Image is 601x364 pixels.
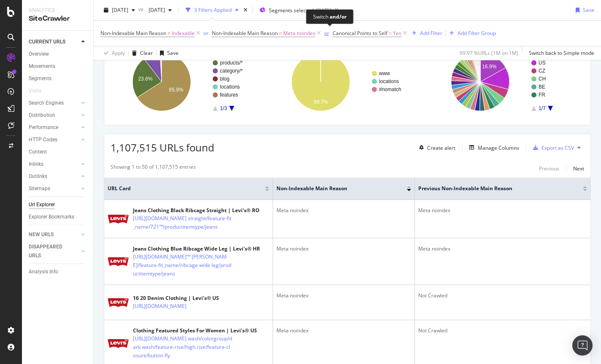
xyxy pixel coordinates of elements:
div: Content [29,148,47,156]
div: Clothing Featured Styles For Women | Levi's® US [133,327,269,334]
div: Previous [539,165,559,172]
a: NEW URLS [29,230,79,239]
text: features [220,92,238,98]
span: Previous Non-Indexable Main Reason [418,185,570,192]
button: or [203,29,208,37]
span: = [389,30,392,37]
button: or [324,29,329,37]
span: Non-Indexable Main Reason [276,185,394,192]
div: Search Engines [29,99,64,108]
a: Outlinks [29,172,79,181]
a: Visits [29,86,50,95]
div: Open Intercom Messenger [572,335,593,356]
text: 99.7% [314,99,328,105]
button: Export as CSV [530,141,574,154]
div: Meta noindex [418,207,587,214]
div: Create alert [427,144,455,151]
button: Manage Columns [466,143,519,153]
button: Next [573,163,584,173]
div: Performance [29,123,58,132]
button: Segments selected[DATE] [256,3,331,17]
div: and/or [330,13,347,20]
div: Overview [29,50,49,59]
text: 16.9% [482,64,496,70]
a: Search Engines [29,99,79,108]
div: Meta noindex [276,207,411,214]
text: BE [539,84,545,90]
div: Next [573,165,584,172]
button: Save [572,3,594,17]
a: Analysis Info [29,267,87,276]
div: Explorer Bookmarks [29,213,74,221]
span: Non-Indexable Main Reason [100,30,166,37]
img: main image [108,339,129,348]
a: Sitemaps [29,184,79,193]
div: Jeans Clothing Blue Ribcage Wide Leg | Levi's® HR [133,245,269,253]
div: NEW URLS [29,230,54,239]
button: [DATE] [100,3,138,17]
svg: A chart. [111,45,266,119]
button: Add Filter Group [446,28,496,38]
div: Clear [140,49,153,57]
div: Inlinks [29,160,43,169]
div: 99.97 % URLs ( 1M on 1M ) [460,49,518,57]
div: Meta noindex [276,292,411,299]
text: CZ [539,68,545,74]
button: 3 Filters Applied [182,3,242,17]
text: 1/7 [539,105,546,111]
div: A chart. [270,45,425,119]
text: category/* [220,68,243,74]
img: main image [108,298,129,307]
span: Canonical Points to Self [333,30,387,37]
span: URL Card [108,185,263,192]
a: HTTP Codes [29,135,79,144]
text: locations [379,78,399,84]
span: vs [138,5,145,13]
a: Inlinks [29,160,79,169]
div: Meta noindex [276,245,411,253]
text: 23.6% [138,76,152,82]
div: SiteCrawler [29,14,87,24]
button: Apply [100,46,125,60]
a: Explorer Bookmarks [29,213,87,221]
div: DISAPPEARED URLS [29,243,71,260]
div: or [324,30,329,37]
a: CURRENT URLS [29,38,79,46]
text: www [379,70,390,76]
span: ≠ [168,30,171,37]
div: 3 Filters Applied [194,6,232,13]
div: CURRENT URLS [29,38,65,46]
div: Switch back to Simple mode [529,49,594,57]
a: DISAPPEARED URLS [29,243,79,260]
div: HTTP Codes [29,135,57,144]
a: [URL][DOMAIN_NAME] [133,302,187,310]
text: 1/3 [220,105,227,111]
div: Outlinks [29,172,47,181]
div: Meta noindex [276,327,411,334]
div: Segments [29,74,51,83]
div: Sitemaps [29,184,50,193]
text: FR [539,92,545,98]
span: Meta noindex [283,27,315,39]
div: Add Filter Group [458,30,496,37]
div: Visits [29,86,41,95]
button: Add Filter [409,28,442,38]
text: products/* [220,60,243,66]
div: [DATE] [316,7,331,14]
svg: A chart. [429,45,585,119]
div: Manage Columns [478,144,519,151]
span: 1,107,515 URLs found [111,140,214,154]
div: Add Filter [420,30,442,37]
text: CH [539,76,546,82]
span: Yes [393,27,401,39]
a: Performance [29,123,79,132]
button: Switch back to Simple mode [525,46,594,60]
div: Jeans Clothing Black Ribcage Straight | Levi's® RO [133,207,269,214]
div: Not Crawled [418,292,587,299]
button: Save [157,46,179,60]
div: or [203,30,208,37]
div: Distribution [29,111,55,120]
a: Overview [29,50,87,59]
